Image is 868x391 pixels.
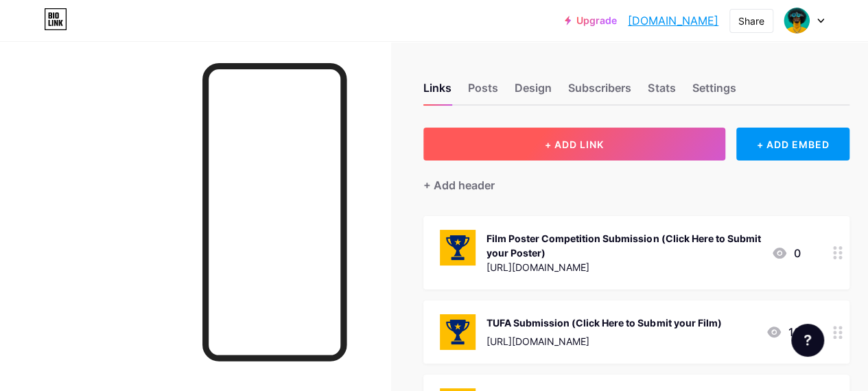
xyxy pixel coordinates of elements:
[440,314,476,350] img: TUFA Submission (Click Here to Submit your Film)
[486,316,721,330] div: TUFA Submission (Click Here to Submit your Film)
[423,80,451,104] div: Links
[565,15,617,26] a: Upgrade
[468,80,498,104] div: Posts
[486,260,760,274] div: [URL][DOMAIN_NAME]
[515,80,552,104] div: Design
[486,231,760,260] div: Film Poster Competition Submission (Click Here to Submit your Poster)
[423,177,495,193] div: + Add header
[423,128,725,161] button: + ADD LINK
[440,230,476,265] img: Film Poster Competition Submission (Click Here to Submit your Poster)
[648,80,675,104] div: Stats
[736,128,849,161] div: + ADD EMBED
[784,8,810,34] img: filmmakers
[771,245,800,261] div: 0
[486,334,721,348] div: [URL][DOMAIN_NAME]
[692,80,736,104] div: Settings
[545,139,604,150] span: + ADD LINK
[738,14,764,28] div: Share
[628,12,718,29] a: [DOMAIN_NAME]
[568,80,631,104] div: Subscribers
[766,324,800,340] div: 16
